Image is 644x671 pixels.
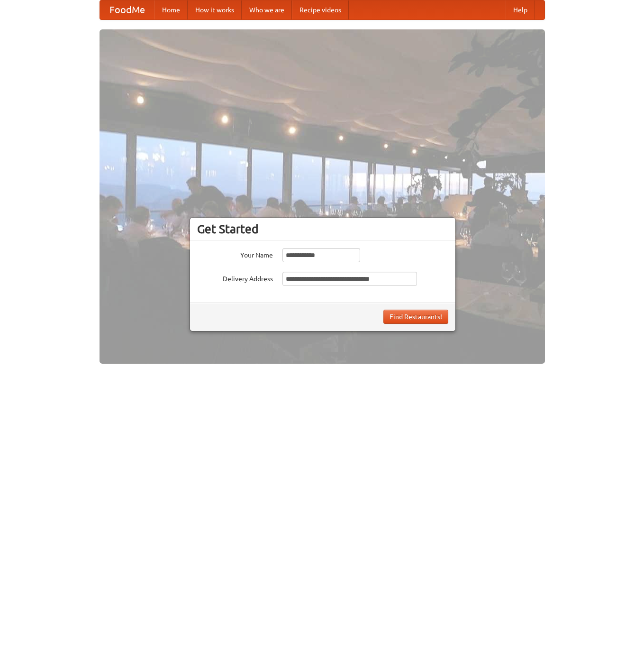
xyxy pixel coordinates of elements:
label: Delivery Address [197,272,273,284]
label: Your Name [197,248,273,260]
a: Recipe videos [292,0,349,19]
a: FoodMe [100,0,154,19]
a: Who we are [242,0,292,19]
a: Home [154,0,188,19]
h3: Get Started [197,222,448,236]
button: Find Restaurants! [383,310,448,324]
a: Help [506,0,535,19]
a: How it works [188,0,242,19]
